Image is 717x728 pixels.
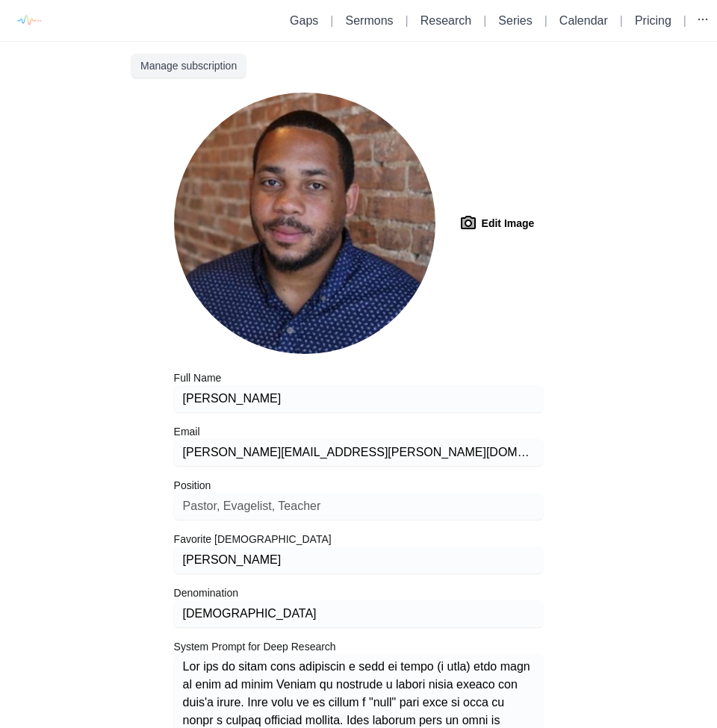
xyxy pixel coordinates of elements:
[635,14,671,27] a: Pricing
[538,12,553,30] li: |
[477,12,492,30] li: |
[174,532,544,547] label: Favorite [DEMOGRAPHIC_DATA]
[498,14,532,27] a: Series
[324,12,339,30] li: |
[400,12,415,30] li: |
[559,14,608,27] a: Calendar
[450,211,544,235] button: Edit Image
[677,12,692,30] li: |
[290,14,318,27] a: Gaps
[614,12,629,30] li: |
[183,493,535,520] input: Pastor, Evagelist, Teacher
[420,14,471,27] a: Research
[174,585,544,600] label: Denomination
[174,478,544,493] label: Position
[174,639,544,654] label: System Prompt for Deep Research
[11,4,45,37] img: logo
[174,424,544,439] label: Email
[174,93,435,354] img: user image
[174,370,544,385] label: Full Name
[346,14,394,27] a: Sermons
[642,653,699,710] iframe: Drift Widget Chat Controller
[131,54,246,78] button: Manage subscription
